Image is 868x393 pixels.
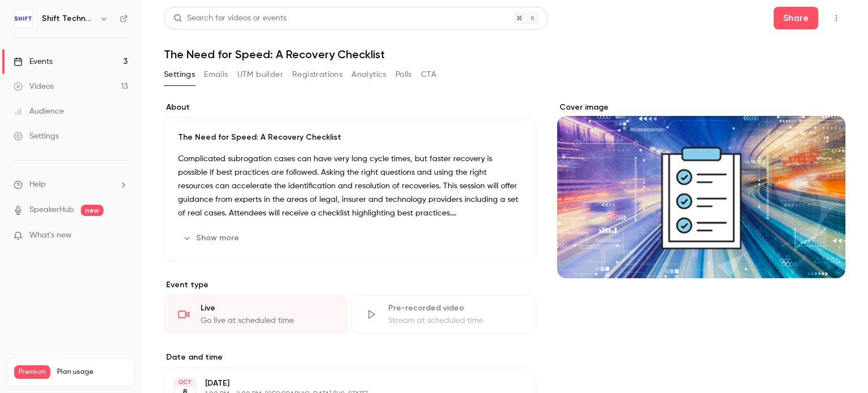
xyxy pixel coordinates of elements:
span: Plan usage [57,368,127,377]
div: Audience [14,106,64,117]
button: Emails [204,66,228,84]
div: Search for videos or events [173,12,287,24]
img: Shift Technology [14,10,32,28]
div: Pre-recorded videoStream at scheduled time [351,295,535,334]
div: Settings [14,131,59,142]
div: Events [14,56,53,67]
div: LiveGo live at scheduled time [164,295,347,334]
div: Go live at scheduled time [201,315,333,326]
button: Show more [178,229,246,247]
span: new [81,205,103,216]
label: Cover image [557,102,845,113]
li: help-dropdown-opener [14,179,128,191]
button: Registrations [292,66,342,84]
label: Date and time [164,352,535,363]
h1: The Need for Speed: A Recovery Checklist [164,47,845,61]
span: Help [29,179,46,191]
a: SpeakerHub [29,204,74,216]
div: Stream at scheduled time [388,315,520,326]
span: Premium [14,365,50,379]
div: OCT [175,378,195,386]
p: Event type [164,279,535,291]
section: Cover image [557,102,845,278]
label: About [164,102,535,113]
h6: Shift Technology [42,13,95,24]
span: What's new [29,230,72,241]
iframe: Noticeable Trigger [114,231,128,241]
button: Settings [164,66,195,84]
button: UTM builder [237,66,283,84]
div: Pre-recorded video [388,303,520,314]
p: Complicated subrogation cases can have very long cycle times, but faster recovery is possible if ... [178,152,520,220]
button: CTA [421,66,436,84]
button: Polls [396,66,412,84]
div: Live [201,303,333,314]
button: Share [774,7,818,29]
p: The Need for Speed: A Recovery Checklist [178,132,520,143]
p: [DATE] [205,378,475,389]
div: Videos [14,81,54,92]
button: Analytics [351,66,387,84]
